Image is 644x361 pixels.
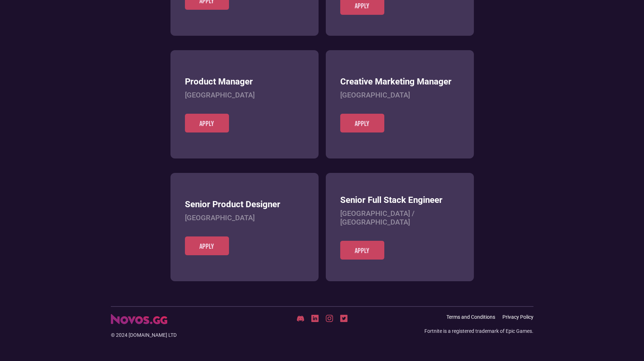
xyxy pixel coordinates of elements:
[185,236,229,255] a: Apply
[340,195,459,241] a: Senior Full Stack Engineer[GEOGRAPHIC_DATA] / [GEOGRAPHIC_DATA]
[446,314,495,320] a: Terms and Conditions
[502,314,533,320] a: Privacy Policy
[111,331,252,339] div: © 2024 [DOMAIN_NAME] LTD
[340,77,459,87] h3: Creative Marketing Manager
[424,327,533,335] div: Fortnite is a registered trademark of Epic Games.
[185,213,304,222] h4: [GEOGRAPHIC_DATA]
[340,91,459,99] h4: [GEOGRAPHIC_DATA]
[185,114,229,132] a: Apply
[185,91,304,99] h4: [GEOGRAPHIC_DATA]
[340,209,459,226] h4: [GEOGRAPHIC_DATA] / [GEOGRAPHIC_DATA]
[340,195,459,205] h3: Senior Full Stack Engineer
[185,77,304,114] a: Product Manager[GEOGRAPHIC_DATA]
[340,241,384,260] a: Apply
[340,77,459,114] a: Creative Marketing Manager[GEOGRAPHIC_DATA]
[185,199,304,236] a: Senior Product Designer[GEOGRAPHIC_DATA]
[340,114,384,132] a: Apply
[185,77,304,87] h3: Product Manager
[185,199,304,210] h3: Senior Product Designer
